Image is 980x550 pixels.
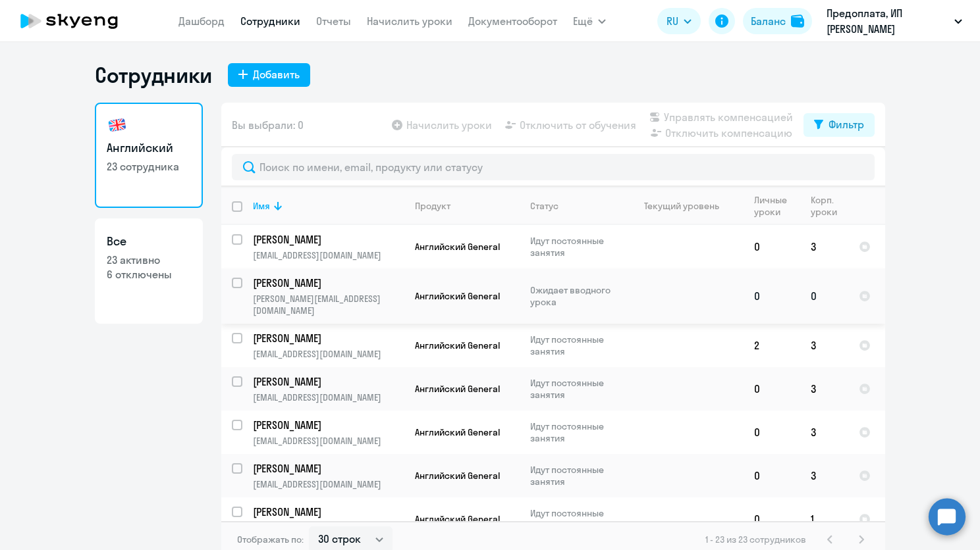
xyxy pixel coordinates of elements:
span: Английский General [415,383,500,395]
p: Предоплата, ИП [PERSON_NAME] [827,5,949,37]
span: Английский General [415,241,500,253]
p: 6 отключены [107,267,191,282]
div: Баланс [751,13,786,29]
span: Вы выбрали: 0 [232,117,304,133]
p: Ожидает вводного урока [530,284,620,308]
p: 23 активно [107,253,191,267]
a: Отчеты [316,14,351,28]
p: [EMAIL_ADDRESS][DOMAIN_NAME] [253,348,404,360]
td: 2 [744,324,800,367]
h1: Сотрудники [95,62,212,88]
p: Идут постоянные занятия [530,507,620,531]
p: 23 сотрудника [107,159,191,174]
p: [PERSON_NAME] [253,374,402,389]
div: Фильтр [829,116,864,132]
span: Отображать по: [237,534,304,545]
p: [PERSON_NAME] [253,232,402,247]
td: 0 [744,225,800,268]
div: Добавить [253,66,300,82]
div: Текущий уровень [644,200,719,212]
img: balance [791,14,804,28]
span: Английский General [415,513,500,525]
button: Балансbalance [743,8,812,34]
div: Продукт [415,200,450,212]
h3: Английский [107,139,191,157]
a: Сотрудники [240,14,300,28]
p: Идут постоянные занятия [530,420,620,444]
p: [EMAIL_ADDRESS][DOMAIN_NAME] [253,478,404,490]
p: [PERSON_NAME] [253,505,402,519]
button: Предоплата, ИП [PERSON_NAME] [820,5,969,37]
p: [EMAIL_ADDRESS][DOMAIN_NAME] [253,391,404,403]
a: [PERSON_NAME] [253,418,404,432]
div: Продукт [415,200,519,212]
div: Личные уроки [754,194,791,218]
a: [PERSON_NAME] [253,232,404,247]
a: [PERSON_NAME] [253,276,404,290]
td: 3 [800,454,848,497]
button: Ещё [573,8,606,34]
p: Идут постоянные занятия [530,377,620,401]
div: Статус [530,200,620,212]
a: Все23 активно6 отключены [95,218,203,324]
div: Имя [253,200,404,212]
div: Имя [253,200,270,212]
button: Фильтр [803,113,875,137]
h3: Все [107,233,191,250]
div: Текущий уровень [632,200,743,212]
p: Идут постоянные занятия [530,235,620,259]
span: 1 - 23 из 23 сотрудников [705,534,806,545]
div: Корп. уроки [811,194,839,218]
input: Поиск по имени, email, продукту или статусу [232,154,875,180]
p: Идут постоянные занятия [530,464,620,488]
a: Дашборд [178,14,225,28]
button: RU [657,8,701,34]
a: [PERSON_NAME] [253,374,404,389]
span: Английский General [415,470,500,482]
td: 3 [800,411,848,454]
div: Корп. уроки [811,194,848,218]
span: Английский General [415,339,500,351]
div: Статус [530,200,558,212]
a: [PERSON_NAME] [253,505,404,519]
a: Начислить уроки [367,14,452,28]
p: [EMAIL_ADDRESS][DOMAIN_NAME] [253,435,404,447]
p: [PERSON_NAME] [253,331,402,345]
td: 0 [744,268,800,324]
span: Ещё [573,13,593,29]
td: 0 [744,411,800,454]
a: [PERSON_NAME] [253,461,404,476]
td: 3 [800,367,848,411]
button: Добавить [228,63,310,87]
td: 0 [744,497,800,541]
span: RU [667,13,678,29]
td: 0 [800,268,848,324]
a: Английский23 сотрудника [95,103,203,208]
img: english [107,114,128,136]
p: [PERSON_NAME] [253,418,402,432]
a: [PERSON_NAME] [253,331,404,345]
span: Английский General [415,426,500,438]
td: 3 [800,225,848,268]
td: 1 [800,497,848,541]
p: [PERSON_NAME] [253,276,402,290]
a: Документооборот [468,14,557,28]
p: [PERSON_NAME] [253,461,402,476]
td: 0 [744,367,800,411]
div: Личные уроки [754,194,800,218]
span: Английский General [415,290,500,302]
p: [PERSON_NAME][EMAIL_ADDRESS][DOMAIN_NAME] [253,293,404,316]
p: [EMAIL_ADDRESS][DOMAIN_NAME] [253,249,404,261]
td: 0 [744,454,800,497]
p: Идут постоянные занятия [530,334,620,357]
td: 3 [800,324,848,367]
